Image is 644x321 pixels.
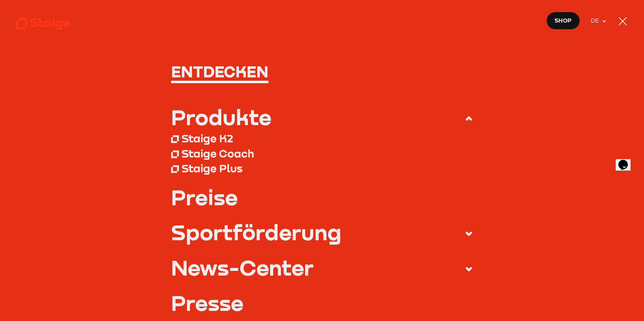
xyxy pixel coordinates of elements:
[616,150,637,171] iframe: chat widget
[171,186,473,208] a: Preise
[171,257,314,278] div: News-Center
[171,161,473,176] a: Staige Plus
[182,162,243,175] div: Staige Plus
[171,292,473,313] a: Presse
[546,12,580,30] a: Shop
[182,147,254,160] div: Staige Coach
[171,106,271,128] div: Produkte
[591,16,602,26] span: DE
[171,146,473,160] a: Staige Coach
[554,16,572,25] span: Shop
[182,132,233,145] div: Staige K2
[171,131,473,146] a: Staige K2
[171,221,342,243] div: Sportförderung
